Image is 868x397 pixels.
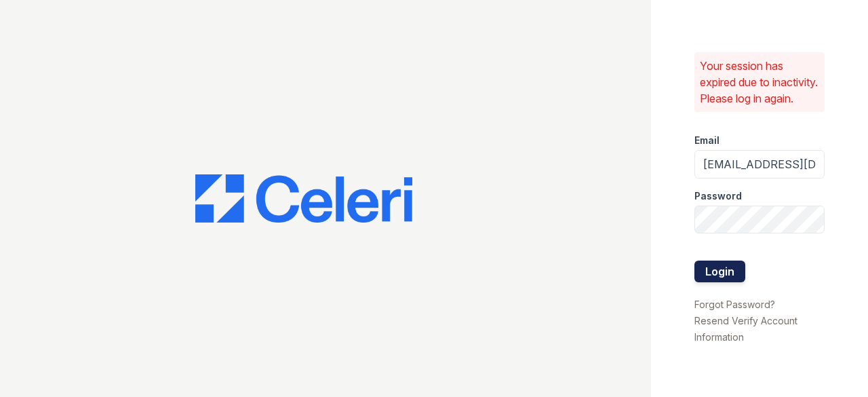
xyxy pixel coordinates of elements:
[694,315,797,343] a: Resend Verify Account Information
[195,174,412,223] img: CE_Logo_Blue-a8612792a0a2168367f1c8372b55b34899dd931a85d93a1a3d3e32e68fde9ad4.png
[700,58,819,107] p: Your session has expired due to inactivity. Please log in again.
[694,299,775,310] a: Forgot Password?
[694,134,719,147] label: Email
[694,189,742,203] label: Password
[694,261,745,282] button: Login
